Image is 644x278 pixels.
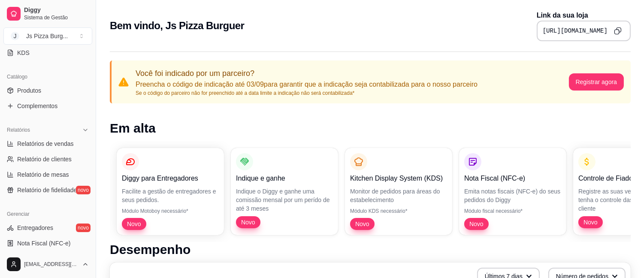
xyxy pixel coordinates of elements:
[3,254,92,275] button: [EMAIL_ADDRESS][DOMAIN_NAME]
[17,86,41,95] span: Produtos
[345,148,452,235] button: Kitchen Display System (KDS)Monitor de pedidos para áreas do estabelecimentoMódulo KDS necessário...
[3,221,92,235] a: Entregadoresnovo
[122,187,219,204] p: Facilite a gestão de entregadores e seus pedidos.
[3,137,92,151] a: Relatórios de vendas
[24,261,79,268] span: [EMAIL_ADDRESS][DOMAIN_NAME]
[611,24,625,38] button: Copy to clipboard
[110,121,631,136] h1: Em alta
[3,27,92,45] button: Select a team
[3,168,92,181] a: Relatório de mesas
[466,220,487,228] span: Novo
[122,208,219,215] p: Módulo Motoboy necessário*
[24,6,89,14] span: Diggy
[459,148,566,235] button: Nota Fiscal (NFC-e)Emita notas fiscais (NFC-e) do seus pedidos do DiggyMódulo fiscal necessário*Novo
[124,220,145,228] span: Novo
[122,173,219,184] p: Diggy para Entregadores
[350,173,447,184] p: Kitchen Display System (KDS)
[17,170,69,179] span: Relatório de mesas
[3,183,92,197] a: Relatório de fidelidadenovo
[3,46,92,60] a: KDS
[3,84,92,97] a: Produtos
[136,67,478,79] p: Você foi indicado por um parceiro?
[569,73,624,91] button: Registrar agora
[26,32,68,40] div: Js Pizza Burg ...
[464,208,561,215] p: Módulo fiscal necessário*
[350,208,447,215] p: Módulo KDS necessário*
[3,70,92,84] div: Catálogo
[17,155,72,163] span: Relatório de clientes
[17,139,74,148] span: Relatórios de vendas
[3,99,92,113] a: Complementos
[464,173,561,184] p: Nota Fiscal (NFC-e)
[17,48,30,57] span: KDS
[136,79,478,90] p: Preencha o código de indicação até 03/09 para garantir que a indicação seja contabilizada para o ...
[236,187,333,213] p: Indique o Diggy e ganhe uma comissão mensal por um perído de até 3 meses
[3,152,92,166] a: Relatório de clientes
[17,102,57,110] span: Complementos
[238,218,259,227] span: Novo
[3,207,92,221] div: Gerenciar
[11,32,19,40] span: J
[464,187,561,204] p: Emita notas fiscais (NFC-e) do seus pedidos do Diggy
[110,242,631,257] h1: Desempenho
[24,14,89,21] span: Sistema de Gestão
[117,148,224,235] button: Diggy para EntregadoresFacilite a gestão de entregadores e seus pedidos.Módulo Motoboy necessário...
[580,218,601,227] span: Novo
[231,148,338,235] button: Indique e ganheIndique o Diggy e ganhe uma comissão mensal por um perído de até 3 mesesNovo
[17,239,70,248] span: Nota Fiscal (NFC-e)
[3,3,92,24] a: DiggySistema de Gestão
[17,186,77,194] span: Relatório de fidelidade
[136,90,478,97] p: Se o código do parceiro não for preenchido até a data limite a indicação não será contabilizada*
[3,236,92,250] a: Nota Fiscal (NFC-e)
[350,187,447,204] p: Monitor de pedidos para áreas do estabelecimento
[236,173,333,184] p: Indique e ganhe
[17,224,53,232] span: Entregadores
[110,19,244,33] h2: Bem vindo, Js Pizza Burguer
[543,27,608,35] pre: [URL][DOMAIN_NAME]
[537,10,631,21] p: Link da sua loja
[7,127,30,133] span: Relatórios
[352,220,373,228] span: Novo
